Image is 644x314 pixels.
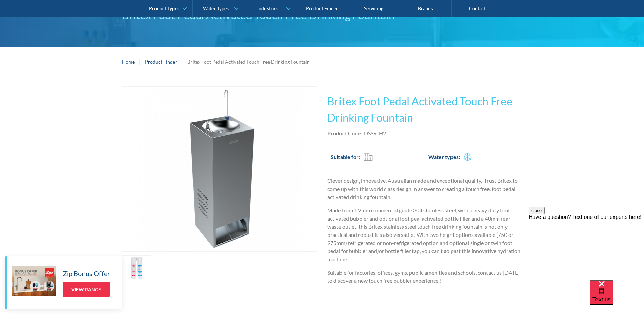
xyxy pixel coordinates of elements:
div: | [138,57,142,66]
p: Made from 1.2mm commercial grade 304 stainless steel, with a heavy duty foot activated bubbler an... [327,206,522,263]
p: ‍ [327,290,522,298]
a: Home [122,58,135,65]
p: ‍ [327,303,522,311]
h2: Water types: [428,153,460,161]
div: Industries [257,5,278,11]
strong: Product Code: [327,130,362,136]
h2: Suitable for: [331,153,360,161]
a: Product Finder [145,58,177,65]
div: Water Types [203,5,229,11]
img: Britex Foot Pedal Activated Touch Free Drinking Fountain [137,87,302,251]
iframe: podium webchat widget bubble [590,280,644,314]
img: Zip Bonus Offer [12,266,56,296]
div: Britex Foot Pedal Activated Touch Free Drinking Fountain [187,58,310,65]
iframe: podium webchat widget prompt [529,207,644,289]
div: DSSR-H2 [364,129,386,137]
p: Suitable for factories, offices, gyms, public amenities and schools, contact us [DATE] to discove... [327,268,522,285]
div: Product Types [149,5,179,11]
h1: Britex Foot Pedal Activated Touch Free Drinking Fountain [327,93,522,126]
p: Clever design, innovative, Australian made and exceptional quality. Trust Britex to come up with ... [327,177,522,201]
a: open lightbox [122,86,317,252]
a: View Range [63,282,110,297]
div: | [181,57,184,66]
a: open lightbox [122,255,152,282]
h5: Zip Bonus Offer [63,268,110,278]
